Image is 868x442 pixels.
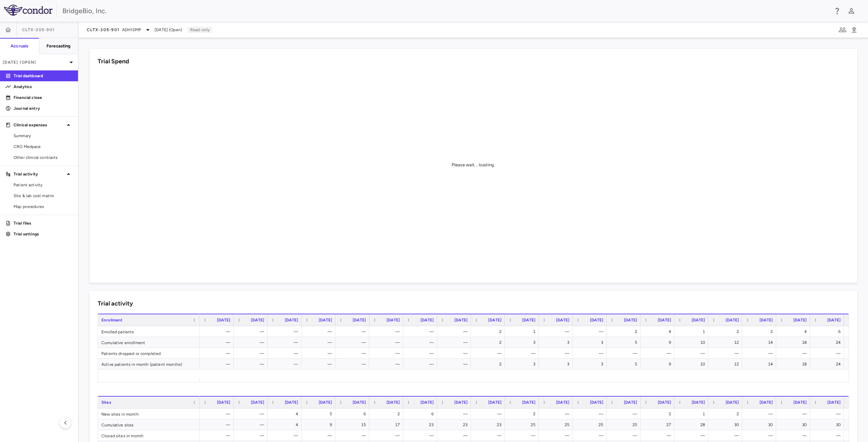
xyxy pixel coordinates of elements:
[545,419,569,430] div: 25
[759,400,773,405] span: [DATE]
[375,408,400,419] div: 2
[308,337,332,348] div: —
[477,408,501,419] div: —
[98,337,200,348] div: Cumulative enrollment
[274,359,298,370] div: —
[692,318,705,322] span: [DATE]
[454,400,468,405] span: [DATE]
[579,326,603,337] div: —
[341,348,366,359] div: —
[613,430,637,441] div: —
[658,400,671,405] span: [DATE]
[240,430,264,441] div: —
[14,144,73,150] span: CRO Medpace
[590,400,603,405] span: [DATE]
[816,430,841,441] div: —
[375,359,400,370] div: —
[748,348,773,359] div: —
[206,408,230,419] div: —
[308,430,332,441] div: —
[477,348,501,359] div: —
[14,182,73,188] span: Patient activity
[613,408,637,419] div: —
[420,318,434,322] span: [DATE]
[14,154,73,161] span: Other clinical contracts
[748,359,773,370] div: 14
[217,318,230,322] span: [DATE]
[579,337,603,348] div: 3
[647,408,671,419] div: 2
[387,318,400,322] span: [DATE]
[375,430,400,441] div: —
[816,337,841,348] div: 24
[206,359,230,370] div: —
[409,359,434,370] div: —
[206,348,230,359] div: —
[14,94,73,101] p: Financial close
[46,43,71,49] h6: Forecasting
[816,359,841,370] div: 24
[590,318,603,322] span: [DATE]
[793,400,807,405] span: [DATE]
[613,337,637,348] div: 5
[14,171,64,177] p: Trial activity
[274,348,298,359] div: —
[14,73,73,79] p: Trial dashboard
[827,400,841,405] span: [DATE]
[477,359,501,370] div: 2
[341,430,366,441] div: —
[545,348,569,359] div: —
[511,359,535,370] div: 3
[726,318,739,322] span: [DATE]
[714,408,739,419] div: 2
[308,419,332,430] div: 9
[240,359,264,370] div: —
[579,348,603,359] div: —
[11,43,28,49] h6: Accruals
[206,430,230,441] div: —
[14,193,73,199] span: Site & lab cost matrix
[477,337,501,348] div: 2
[545,408,569,419] div: —
[782,359,807,370] div: 18
[3,59,67,65] p: [DATE] (Open)
[714,337,739,348] div: 12
[341,419,366,430] div: 15
[206,419,230,430] div: —
[613,348,637,359] div: —
[624,400,637,405] span: [DATE]
[98,326,200,337] div: Enrolled patients
[680,430,705,441] div: —
[409,348,434,359] div: —
[285,318,298,322] span: [DATE]
[409,419,434,430] div: 23
[714,419,739,430] div: 30
[217,400,230,405] span: [DATE]
[714,348,739,359] div: —
[477,326,501,337] div: 2
[443,348,468,359] div: —
[793,318,807,322] span: [DATE]
[341,337,366,348] div: —
[375,337,400,348] div: —
[511,430,535,441] div: —
[816,348,841,359] div: —
[98,348,200,358] div: Patients dropped or completed
[375,326,400,337] div: —
[545,359,569,370] div: 3
[545,326,569,337] div: —
[285,400,298,405] span: [DATE]
[782,419,807,430] div: 30
[155,27,182,33] span: [DATE] (Open)
[782,326,807,337] div: 4
[726,400,739,405] span: [DATE]
[816,408,841,419] div: —
[443,326,468,337] div: —
[579,408,603,419] div: —
[341,326,366,337] div: —
[98,359,200,369] div: Active patients in month (patient months)
[420,400,434,405] span: [DATE]
[782,408,807,419] div: —
[319,318,332,322] span: [DATE]
[251,318,264,322] span: [DATE]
